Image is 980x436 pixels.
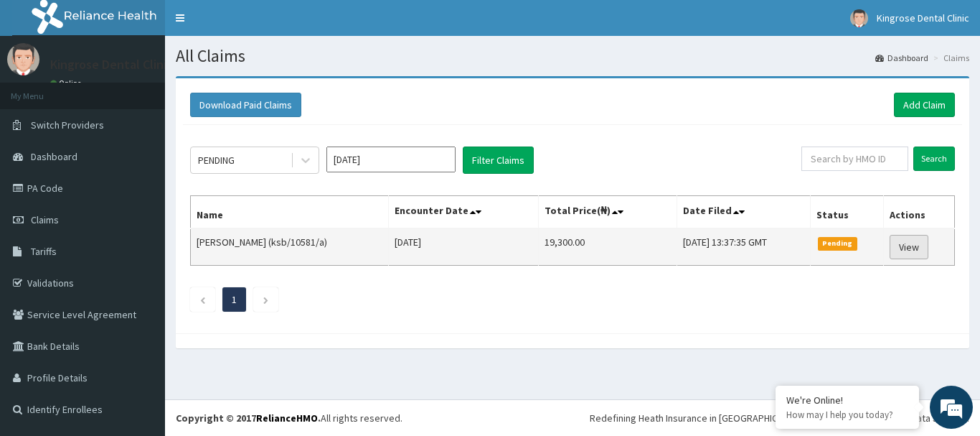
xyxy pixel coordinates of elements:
[50,78,85,88] a: Online
[263,293,269,306] a: Next page
[191,228,389,266] td: [PERSON_NAME] (ksb/10581/a)
[191,196,389,229] th: Name
[198,153,235,167] div: PENDING
[930,52,969,64] li: Claims
[590,411,969,425] div: Redefining Heath Insurance in [GEOGRAPHIC_DATA] using Telemedicine and Data Science!
[913,147,955,171] input: Search
[875,52,928,64] a: Dashboard
[890,235,928,259] a: View
[165,399,980,436] footer: All rights reserved.
[31,245,57,258] span: Tariffs
[7,43,39,75] img: User Image
[199,293,206,306] a: Previous page
[389,196,538,229] th: Encounter Date
[256,412,318,425] a: RelianceHMO
[811,196,884,229] th: Status
[326,147,456,172] input: Select Month and Year
[801,147,908,171] input: Search by HMO ID
[389,228,538,266] td: [DATE]
[31,150,77,163] span: Dashboard
[176,47,969,65] h1: All Claims
[850,9,868,27] img: User Image
[877,11,969,24] span: Kingrose Dental Clinic
[818,237,857,250] span: Pending
[677,228,810,266] td: [DATE] 13:37:35 GMT
[31,213,59,226] span: Claims
[677,196,810,229] th: Date Filed
[884,196,955,229] th: Actions
[176,412,321,425] strong: Copyright © 2017 .
[232,293,237,306] a: Page 1 is your current page
[894,93,955,117] a: Add Claim
[463,147,534,174] button: Filter Claims
[538,196,677,229] th: Total Price(₦)
[31,119,104,131] span: Switch Providers
[190,93,301,117] button: Download Paid Claims
[50,58,173,71] p: Kingrose Dental Clinic
[786,409,908,421] p: How may I help you today?
[786,394,908,407] div: We're Online!
[538,228,677,266] td: 19,300.00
